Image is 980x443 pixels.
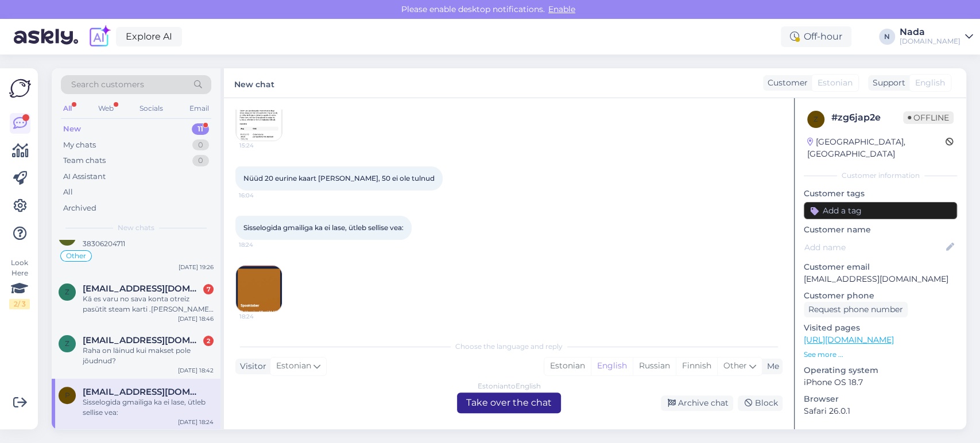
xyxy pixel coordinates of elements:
[831,111,903,125] div: # zg6jap2e
[63,123,81,135] div: New
[818,77,853,89] span: Estonian
[9,258,30,309] div: Look Here
[71,79,144,91] span: Search customers
[804,393,957,405] p: Browser
[9,299,30,309] div: 2 / 3
[203,284,214,294] div: 7
[96,101,116,116] div: Web
[804,322,957,334] p: Visited pages
[179,263,214,271] div: [DATE] 19:26
[915,77,945,89] span: English
[804,261,957,273] p: Customer email
[87,25,111,49] img: explore-ai
[804,224,957,236] p: Customer name
[235,341,783,352] div: Choose the language and reply
[804,335,894,345] a: [URL][DOMAIN_NAME]
[763,77,808,89] div: Customer
[192,123,209,135] div: 11
[63,203,96,214] div: Archived
[192,139,209,151] div: 0
[762,360,779,372] div: Me
[900,28,973,46] a: Nada[DOMAIN_NAME]
[65,391,70,399] span: P
[178,366,214,375] div: [DATE] 18:42
[137,101,165,116] div: Socials
[66,252,86,259] span: Other
[63,171,106,182] div: AI Assistant
[804,273,957,285] p: [EMAIL_ADDRESS][DOMAIN_NAME]
[738,395,783,411] div: Block
[591,357,633,375] div: English
[63,139,96,151] div: My chats
[187,101,211,116] div: Email
[9,77,31,99] img: Askly Logo
[807,136,946,160] div: [GEOGRAPHIC_DATA], [GEOGRAPHIC_DATA]
[243,174,435,182] span: Nüüd 20 eurine kaart [PERSON_NAME], 50 ei ole tulnud
[457,393,561,413] div: Take over the chat
[879,29,895,45] div: N
[900,28,960,37] div: Nada
[804,241,944,254] input: Add name
[544,357,591,375] div: Estonian
[192,155,209,166] div: 0
[804,405,957,417] p: Safari 26.0.1
[900,37,960,46] div: [DOMAIN_NAME]
[63,186,73,198] div: All
[65,339,69,348] span: z
[116,27,182,46] a: Explore AI
[83,387,202,397] span: Puusaluraido@gmail.com
[804,364,957,376] p: Operating system
[804,349,957,360] p: See more ...
[203,336,214,346] div: 2
[236,266,282,312] img: Attachment
[83,239,214,249] div: 38306204711
[63,155,106,166] div: Team chats
[234,75,274,91] label: New chat
[804,188,957,200] p: Customer tags
[239,312,282,321] span: 18:24
[236,95,282,141] img: Attachment
[661,395,733,411] div: Archive chat
[83,294,214,314] div: Kā es varu no sava konta otreiz pasūtīt steam karti .[PERSON_NAME] 1987 gads un [EMAIL_ADDRESS][D...
[676,357,717,375] div: Finnish
[178,314,214,323] div: [DATE] 18:46
[814,115,818,123] span: z
[83,283,202,294] span: zingermauss@inbox.lv
[239,240,282,249] span: 18:24
[61,101,74,116] div: All
[118,223,154,233] span: New chats
[83,335,202,345] span: zubkovaanastassia@gmail.com
[804,202,957,219] input: Add a tag
[276,360,311,372] span: Estonian
[868,77,905,89] div: Support
[545,4,579,14] span: Enable
[804,429,957,439] div: Extra
[804,170,957,181] div: Customer information
[781,26,851,47] div: Off-hour
[478,381,541,391] div: Estonian to English
[239,141,282,150] span: 15:24
[178,418,214,426] div: [DATE] 18:24
[633,357,676,375] div: Russian
[804,376,957,388] p: iPhone OS 18.7
[903,111,954,124] span: Offline
[235,360,266,372] div: Visitor
[65,287,69,296] span: z
[83,345,214,366] div: Raha on läinud kui makset pole jõudnud?
[804,290,957,302] p: Customer phone
[243,223,404,232] span: Sisselogida gmailiga ka ei lase, ütleb sellise vea:
[723,360,747,371] span: Other
[239,191,282,200] span: 16:04
[83,397,214,418] div: Sisselogida gmailiga ka ei lase, ütleb sellise vea:
[804,302,908,317] div: Request phone number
